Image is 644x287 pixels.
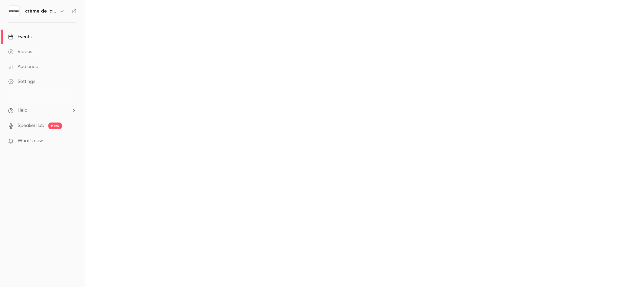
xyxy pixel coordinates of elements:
div: Videos [8,48,32,55]
div: Audience [8,63,38,70]
a: SpeakerHub [18,122,44,129]
div: Settings [8,78,35,85]
span: new [48,123,62,129]
img: crème de la crème [8,6,19,17]
li: help-dropdown-opener [8,107,76,114]
span: What's new [18,137,43,145]
div: Events [8,34,31,40]
span: Help [18,107,27,114]
h6: crème de la crème [25,8,57,15]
